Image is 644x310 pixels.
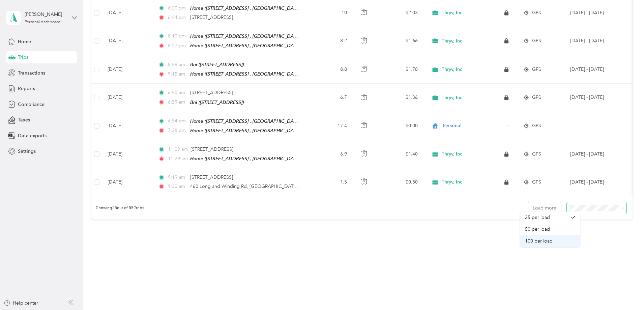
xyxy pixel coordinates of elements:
span: Home ([STREET_ADDRESS] , [GEOGRAPHIC_DATA], [GEOGRAPHIC_DATA]) [190,5,351,11]
span: [STREET_ADDRESS] [191,146,233,152]
span: [STREET_ADDRESS] [190,15,233,20]
span: 6:59 am [168,98,187,106]
span: Home ([STREET_ADDRESS] , [GEOGRAPHIC_DATA], [GEOGRAPHIC_DATA]) [190,118,351,124]
td: $1.36 [376,84,423,112]
span: Data exports [18,132,47,139]
span: GPS [532,94,541,101]
span: Thryv, Inc [442,10,462,16]
span: Personal [443,122,504,130]
span: 460 Long and Winding Rd, [GEOGRAPHIC_DATA], [GEOGRAPHIC_DATA], [GEOGRAPHIC_DATA] [190,184,401,189]
span: GPS [532,122,541,130]
div: [PERSON_NAME] [25,11,67,18]
td: Jul 1 - 31, 2025 [565,55,626,84]
td: $1.78 [376,55,423,84]
span: Thryv, Inc [442,179,462,185]
span: GPS [532,66,541,73]
span: Bni ([STREET_ADDRESS]) [190,62,244,67]
span: Transactions [18,69,45,77]
td: 6.9 [308,140,352,168]
span: 9:15 am [168,71,187,78]
button: Help center [4,300,38,307]
td: -- [565,112,626,140]
span: 6:44 pm [168,14,187,21]
span: Thryv, Inc [442,95,462,101]
span: Home ([STREET_ADDRESS] , [GEOGRAPHIC_DATA], [GEOGRAPHIC_DATA]) [190,128,351,134]
td: [DATE] [102,168,153,196]
span: Showing 25 out of 552 trips [91,205,144,211]
td: $1.66 [376,27,423,55]
span: 6:50 am [168,89,187,96]
td: 8.2 [308,27,352,55]
span: GPS [532,37,541,45]
span: Reports [18,85,35,92]
td: Jul 1 - 31, 2025 [565,140,626,168]
span: Home ([STREET_ADDRESS] , [GEOGRAPHIC_DATA], [GEOGRAPHIC_DATA]) [190,43,351,49]
span: 8:27 pm [168,42,187,50]
span: [STREET_ADDRESS] [190,90,233,95]
span: 50 per load [525,226,550,232]
span: [STREET_ADDRESS] [190,174,233,180]
span: Home [18,38,31,45]
span: Thryv, Inc [442,66,462,73]
span: Compliance [18,101,45,108]
span: GPS [532,150,541,158]
span: 8:58 am [168,61,187,68]
span: 11:29 am [168,155,187,163]
span: Home ([STREET_ADDRESS] , [GEOGRAPHIC_DATA], [GEOGRAPHIC_DATA]) [190,156,351,162]
iframe: Everlance-gr Chat Button Frame [606,272,644,310]
span: 100 per load [525,238,553,244]
span: 7:28 pm [168,127,187,134]
td: Jul 1 - 31, 2025 [565,84,626,112]
td: 1.5 [308,168,352,196]
td: 6.7 [308,84,352,112]
span: Home ([STREET_ADDRESS] , [GEOGRAPHIC_DATA], [GEOGRAPHIC_DATA]) [190,71,351,77]
span: Home ([STREET_ADDRESS] , [GEOGRAPHIC_DATA], [GEOGRAPHIC_DATA]) [190,33,351,39]
span: 11:09 am [168,146,188,153]
span: 25 per load [525,215,550,220]
td: $0.00 [376,112,423,140]
td: $0.30 [376,168,423,196]
td: [DATE] [102,112,153,140]
span: 9:30 am [168,183,187,190]
span: Settings [18,148,36,155]
span: Bni ([STREET_ADDRESS]) [190,100,244,105]
span: Taxes [18,116,30,123]
td: 17.4 [308,112,352,140]
span: Thryv, Inc [442,151,462,157]
div: Personal dashboard [25,20,61,24]
span: 8:10 pm [168,32,187,40]
td: Jul 1 - 31, 2025 [565,27,626,55]
td: [DATE] [102,140,153,168]
td: [DATE] [102,55,153,84]
td: [DATE] [102,27,153,55]
td: $1.40 [376,140,423,168]
span: Trips [18,54,28,61]
td: Jul 1 - 31, 2025 [565,168,626,196]
span: Thryv, Inc [442,38,462,44]
button: Load more [528,202,561,214]
span: GPS [532,9,541,17]
span: GPS [532,178,541,186]
span: 6:54 pm [168,117,187,125]
span: 9:19 am [168,174,187,181]
td: [DATE] [102,84,153,112]
span: 6:20 pm [168,4,187,12]
td: 8.8 [308,55,352,84]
